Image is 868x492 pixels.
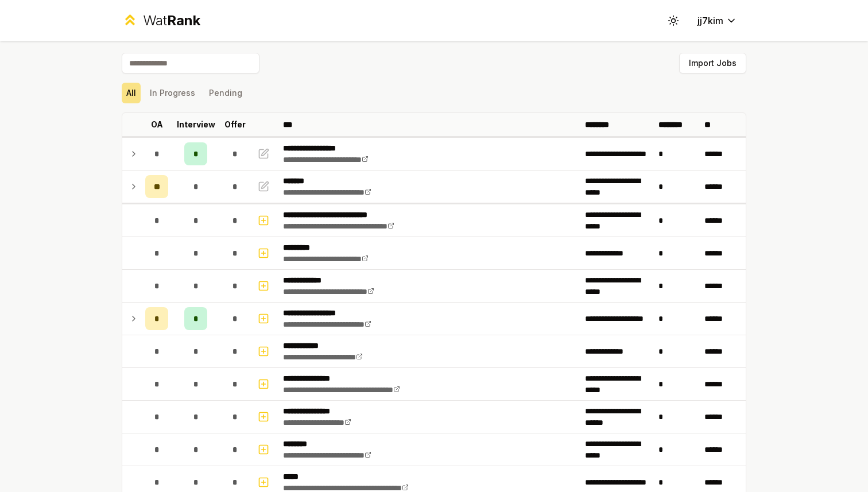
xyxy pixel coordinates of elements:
[679,53,746,73] button: Import Jobs
[145,83,200,103] button: In Progress
[143,11,200,30] div: Wat
[224,119,246,130] p: Offer
[697,14,723,28] span: jj7kim
[204,83,247,103] button: Pending
[167,12,200,29] span: Rank
[177,119,215,130] p: Interview
[151,119,163,130] p: OA
[688,10,746,31] button: jj7kim
[122,11,200,30] a: WatRank
[122,83,141,103] button: All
